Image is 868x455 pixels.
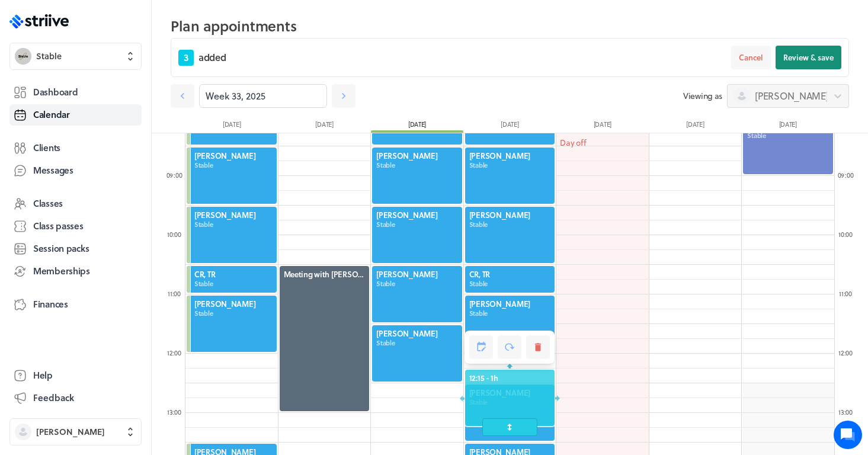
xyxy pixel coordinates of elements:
span: [PERSON_NAME] [376,210,458,220]
div: 12 [162,348,186,357]
span: :00 [844,229,853,239]
span: :00 [173,229,181,239]
div: [DATE] [185,120,278,133]
span: Stable [376,279,458,289]
span: Help [33,369,53,382]
div: [DATE] [371,120,463,133]
span: CR, TR [194,269,273,280]
div: 09 [162,171,186,180]
div: 09 [834,171,857,180]
span: [PERSON_NAME] [376,269,458,280]
span: CR, TR [469,269,551,280]
button: Review & save [776,46,841,69]
span: Stable [194,161,273,170]
h2: We're here to help. Ask us anything! [18,79,219,117]
div: Day off [556,133,649,152]
span: :00 [173,407,181,417]
span: added [198,50,226,65]
span: Classes [33,197,63,210]
span: :00 [844,348,853,358]
span: Dashboard [33,86,78,98]
span: :00 [172,289,181,299]
span: Finances [33,298,68,310]
div: 12 [834,348,857,357]
span: Cancel [739,52,763,63]
span: Stable [376,161,458,170]
button: Feedback [9,387,142,409]
span: [PERSON_NAME] [469,210,551,220]
span: [PERSON_NAME] [194,299,273,309]
span: Messages [33,164,73,177]
span: :00 [844,289,852,299]
div: [DATE] [649,120,741,133]
span: :00 [174,170,182,180]
div: [DATE] [278,120,370,133]
div: 11 [834,289,857,298]
span: Stable [194,220,273,229]
a: Messages [9,160,142,181]
a: Session packs [9,238,142,259]
span: Stable [469,279,551,289]
span: Feedback [33,392,74,404]
span: Stable [194,309,273,318]
span: Review & save [783,52,834,63]
span: Session packs [33,242,89,255]
span: Memberships [33,265,90,277]
span: Viewing as [683,90,722,102]
span: Class passes [33,220,84,232]
div: 13 [834,408,857,416]
div: [DATE] [556,120,649,133]
span: :00 [845,170,853,180]
span: New conversation [76,145,142,155]
span: [PERSON_NAME] [469,299,551,309]
div: [DATE] [463,120,556,133]
a: Classes [9,193,142,214]
img: Stable [15,48,31,65]
span: Stable [469,161,551,170]
a: Memberships [9,261,142,282]
div: 10 [834,230,857,239]
a: Dashboard [9,82,142,103]
span: Clients [33,142,60,154]
span: [PERSON_NAME] [36,426,105,438]
h2: Plan appointments [171,14,849,38]
span: :00 [844,407,853,417]
span: Stable [469,309,551,318]
span: Stable [194,279,273,289]
h1: Hi [PERSON_NAME] [18,57,219,76]
span: [PERSON_NAME] [376,328,458,339]
span: :00 [173,348,181,358]
span: [PERSON_NAME] [376,150,458,161]
p: Find an answer quickly [16,184,221,198]
button: Cancel [731,46,771,69]
input: YYYY-M-D [199,84,327,108]
span: Stable [469,220,551,229]
a: Help [9,365,142,386]
span: Calendar [33,108,70,121]
span: [PERSON_NAME] [194,150,273,161]
input: Search articles [34,204,212,227]
iframe: gist-messenger-bubble-iframe [834,421,862,449]
button: New conversation [18,138,219,162]
span: Meeting with [PERSON_NAME] [284,269,366,280]
div: [DATE] [742,120,834,133]
span: Stable [36,50,62,62]
a: Clients [9,137,142,159]
div: 13 [162,408,186,416]
span: Stable [747,131,829,140]
div: 11 [162,289,186,298]
div: 10 [162,230,186,239]
button: [PERSON_NAME] [9,418,142,446]
a: Calendar [9,104,142,126]
span: [PERSON_NAME] [194,210,273,220]
a: Finances [9,294,142,315]
span: Stable [376,338,458,348]
span: [PERSON_NAME] [469,150,551,161]
span: 3 [178,50,194,66]
button: StableStable [9,43,142,70]
a: Class passes [9,216,142,237]
span: Stable [376,220,458,229]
